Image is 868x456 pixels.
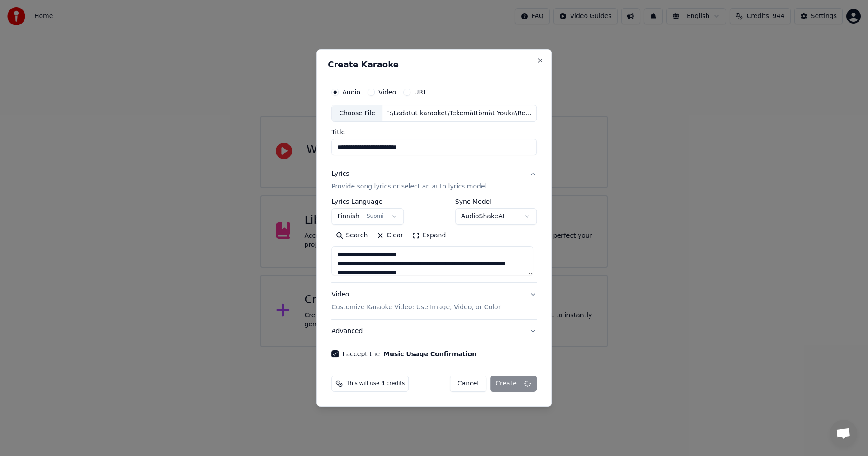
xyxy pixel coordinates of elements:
button: Clear [372,229,408,243]
label: Sync Model [455,199,537,205]
button: Search [331,229,372,243]
div: F:\Ladatut karaoket\Tekemättömät Youka\Remu\Kaarikatto Remu Aaltonen.m4a [382,109,536,118]
label: Title [331,129,537,136]
div: Video [331,291,500,312]
button: VideoCustomize Karaoke Video: Use Image, Video, or Color [331,283,537,320]
button: Expand [408,229,450,243]
p: Customize Karaoke Video: Use Image, Video, or Color [331,303,500,312]
button: Cancel [450,376,486,392]
label: Video [378,89,396,95]
button: Advanced [331,320,537,343]
label: Audio [342,89,360,95]
h2: Create Karaoke [328,61,540,69]
p: Provide song lyrics or select an auto lyrics model [331,183,486,192]
label: Lyrics Language [331,199,404,205]
label: URL [414,89,427,95]
button: I accept the [383,351,476,357]
span: This will use 4 credits [346,380,405,387]
label: I accept the [342,351,476,357]
div: LyricsProvide song lyrics or select an auto lyrics model [331,199,537,283]
div: Lyrics [331,170,349,179]
button: LyricsProvide song lyrics or select an auto lyrics model [331,163,537,199]
div: Choose File [332,105,382,122]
